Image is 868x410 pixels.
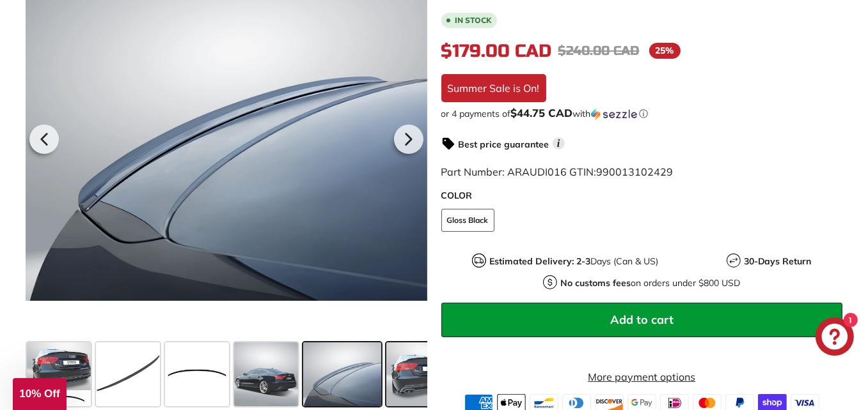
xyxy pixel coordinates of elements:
inbox-online-store-chat: Shopify online store chat [812,317,858,359]
strong: No customs fees [560,277,631,288]
img: Sezzle [591,108,637,119]
b: In stock [455,16,492,24]
strong: Estimated Delivery: 2-3 [489,255,590,266]
span: i [553,137,565,149]
span: $44.75 CAD [511,105,573,119]
div: or 4 payments of with [441,107,843,119]
span: Add to cart [610,312,674,326]
span: $240.00 CAD [558,42,640,58]
div: or 4 payments of$44.75 CADwithSezzle Click to learn more about Sezzle [441,107,843,119]
button: Add to cart [441,302,843,337]
p: Days (Can & US) [489,254,658,268]
span: 990013102429 [597,165,674,178]
div: 10% Off [13,378,67,410]
p: on orders under $800 USD [560,276,740,289]
strong: Best price guarantee [459,138,549,149]
span: 10% Off [19,388,59,400]
strong: 30-Days Return [744,255,812,266]
div: Summer Sale is On! [441,73,546,102]
label: COLOR [441,188,843,202]
a: More payment options [441,368,843,384]
span: 25% [649,43,681,59]
span: Part Number: ARAUDI016 GTIN: [441,165,674,178]
span: $179.00 CAD [441,40,552,61]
